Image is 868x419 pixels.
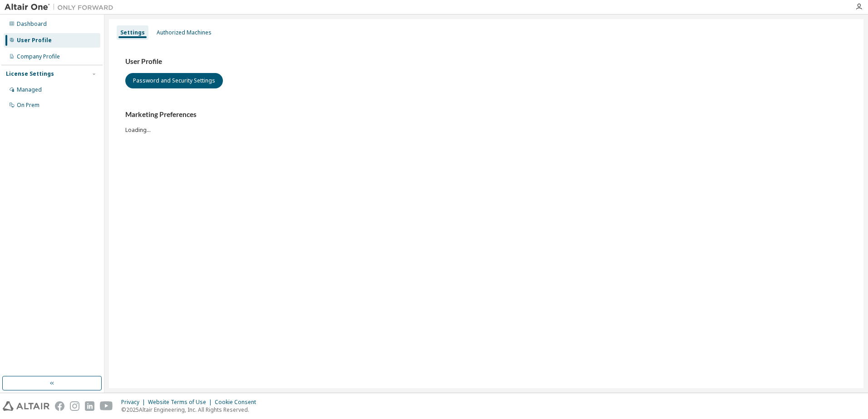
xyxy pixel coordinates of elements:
p: © 2025 Altair Engineering, Inc. All Rights Reserved. [121,406,261,414]
h3: User Profile [125,57,847,66]
div: Website Terms of Use [148,399,215,406]
div: Dashboard [17,20,47,28]
div: Managed [17,86,42,93]
div: License Settings [6,70,54,78]
div: Settings [120,29,145,36]
div: User Profile [17,37,52,44]
img: linkedin.svg [85,401,94,411]
img: facebook.svg [55,401,64,411]
div: Company Profile [17,53,60,60]
img: Altair One [5,3,118,12]
div: Cookie Consent [215,399,261,406]
div: Privacy [121,399,148,406]
button: Password and Security Settings [125,73,223,88]
div: Loading... [125,110,847,133]
img: instagram.svg [70,401,79,411]
div: Authorized Machines [157,29,212,36]
img: altair_logo.svg [3,401,49,411]
h3: Marketing Preferences [125,110,847,119]
img: youtube.svg [100,401,113,411]
div: On Prem [17,102,39,109]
